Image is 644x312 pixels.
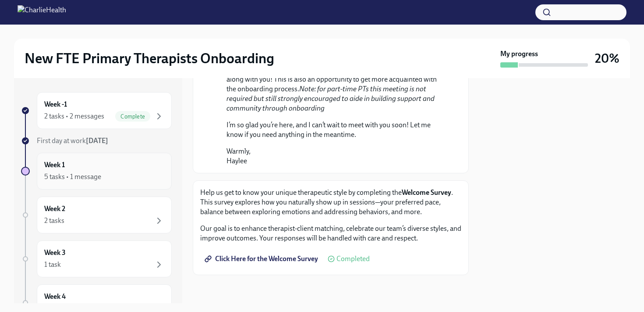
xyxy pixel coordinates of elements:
a: Click Here for the Welcome Survey [200,250,324,268]
p: Help us get to know your unique therapeutic style by completing the . This survey explores how yo... [200,188,461,217]
div: 2 tasks • 2 messages [44,111,104,121]
div: 2 tasks [44,216,64,226]
span: Click Here for the Welcome Survey [206,255,318,263]
h3: 20% [595,50,619,66]
img: CharlieHealth [18,5,66,19]
a: Week 15 tasks • 1 message [21,153,172,190]
span: Completed [336,255,370,262]
div: 5 tasks • 1 message [44,172,101,182]
h6: Week 4 [44,292,66,301]
a: First day at work[DATE] [21,136,172,146]
p: Our goal is to enhance therapist-client matching, celebrate our team’s diverse styles, and improv... [200,224,461,243]
span: First day at work [37,136,108,145]
strong: [DATE] [86,136,108,145]
a: Week 22 tasks [21,197,172,233]
strong: Welcome Survey [402,188,451,197]
a: Week 31 task [21,240,172,277]
a: Week -12 tasks • 2 messagesComplete [21,92,172,129]
em: Note: for part-time PTs this meeting is not required but still strongly encouraged to aide in bui... [226,85,435,112]
p: I’m so glad you’re here, and I can’t wait to meet with you soon! Let me know if you need anything... [226,120,447,140]
strong: My progress [500,49,538,59]
span: Complete [115,113,150,120]
h6: Week 3 [44,248,66,258]
p: This meeting is for me to get to know you as well as for you to connect with other primary therap... [226,55,447,113]
div: 1 task [44,260,61,269]
h6: Week -1 [44,100,67,109]
p: Warmly, Haylee [226,147,447,166]
h2: New FTE Primary Therapists Onboarding [25,50,274,67]
h6: Week 1 [44,160,65,170]
h6: Week 2 [44,204,65,214]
